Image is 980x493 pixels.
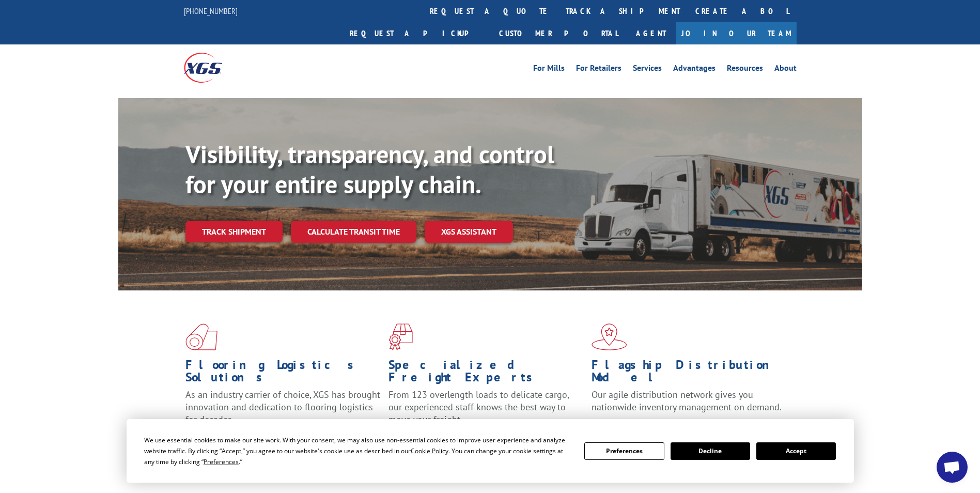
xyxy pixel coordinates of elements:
[127,419,854,483] div: Cookie Consent Prompt
[756,442,836,460] button: Accept
[185,323,217,350] img: xgs-icon-total-supply-chain-intelligence-red
[676,22,797,44] a: Join Our Team
[185,221,283,242] a: Track shipment
[727,64,763,75] a: Resources
[388,389,584,435] p: From 123 overlength loads to delicate cargo, our experienced staff knows the best way to move you...
[592,323,627,350] img: xgs-icon-flagship-distribution-model-red
[673,64,715,75] a: Advantages
[185,138,554,200] b: Visibility, transparency, and control for your entire supply chain.
[185,359,381,389] h1: Flooring Logistics Solutions
[491,22,626,44] a: Customer Portal
[633,64,662,75] a: Services
[533,64,565,75] a: For Mills
[388,323,413,350] img: xgs-icon-focused-on-flooring-red
[342,22,491,44] a: Request a pickup
[204,457,239,466] span: Preferences
[626,22,676,44] a: Agent
[576,64,621,75] a: For Retailers
[937,452,968,483] div: Open chat
[592,359,787,389] h1: Flagship Distribution Model
[671,442,750,460] button: Decline
[425,221,513,243] a: XGS ASSISTANT
[584,442,664,460] button: Preferences
[185,389,380,425] span: As an industry carrier of choice, XGS has brought innovation and dedication to flooring logistics...
[388,359,584,389] h1: Specialized Freight Experts
[184,6,238,16] a: [PHONE_NUMBER]
[411,446,448,455] span: Cookie Policy
[592,389,782,413] span: Our agile distribution network gives you nationwide inventory management on demand.
[774,64,797,75] a: About
[291,221,416,243] a: Calculate transit time
[144,435,572,467] div: We use essential cookies to make our site work. With your consent, we may also use non-essential ...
